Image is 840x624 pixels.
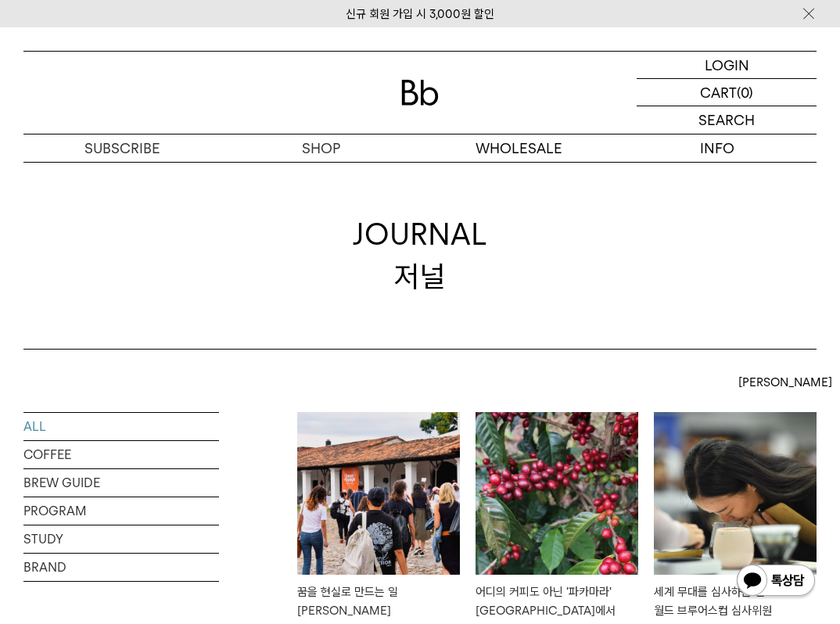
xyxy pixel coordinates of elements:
[735,563,817,601] img: 카카오톡 채널 1:1 채팅 버튼
[637,52,817,79] a: LOGIN
[23,497,219,525] a: PROGRAM
[23,441,219,468] a: COFFEE
[222,134,421,162] a: SHOP
[23,134,222,162] a: SUBSCRIBE
[346,7,494,21] a: 신규 회원 가입 시 3,000원 할인
[738,373,832,392] span: [PERSON_NAME]
[654,412,817,575] img: 세계 무대를 심사하는 일월드 브루어스컵 심사위원 크리스티 인터뷰
[476,412,638,575] img: 어디의 커피도 아닌 '파카마라'엘살바도르에서 피어난 고유한 향미
[23,525,219,553] a: STUDY
[637,79,817,106] a: CART (0)
[23,554,219,581] a: BRAND
[420,134,619,162] p: WHOLESALE
[401,80,439,106] img: 로고
[619,134,817,162] p: INFO
[705,52,749,78] p: LOGIN
[700,79,737,106] p: CART
[297,412,460,575] img: 꿈을 현실로 만드는 일빈보야지 탁승희 대표 인터뷰
[353,213,487,296] div: JOURNAL 저널
[23,413,219,440] a: ALL
[23,469,219,497] a: BREW GUIDE
[698,106,755,134] p: SEARCH
[737,79,753,106] p: (0)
